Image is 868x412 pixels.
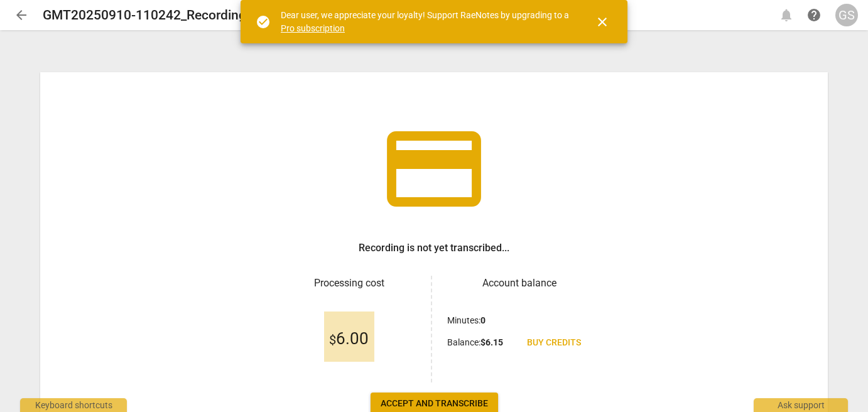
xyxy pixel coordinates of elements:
[377,112,491,225] span: credit_card
[447,276,591,291] h3: Account balance
[43,8,304,23] h2: GMT20250910-110242_Recording_640x360
[587,7,617,37] button: Close
[527,337,581,349] span: Buy credits
[517,332,591,354] a: Buy credits
[806,8,822,23] span: help
[480,315,486,325] b: 0
[14,8,29,23] span: arrow_back
[754,398,848,412] div: Ask support
[277,276,421,291] h3: Processing cost
[803,4,825,26] a: Help
[480,337,503,347] b: $ 6.15
[447,336,503,349] p: Balance :
[281,9,572,35] div: Dear user, we appreciate your loyalty! Support RaeNotes by upgrading to a
[329,332,336,347] span: $
[256,14,271,30] span: check_circle
[381,398,488,410] span: Accept and transcribe
[281,23,345,33] a: Pro subscription
[447,314,486,327] p: Minutes :
[20,398,127,412] div: Keyboard shortcuts
[595,14,610,30] span: close
[359,241,509,256] h3: Recording is not yet transcribed...
[329,330,369,349] span: 6.00
[835,4,858,26] button: GS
